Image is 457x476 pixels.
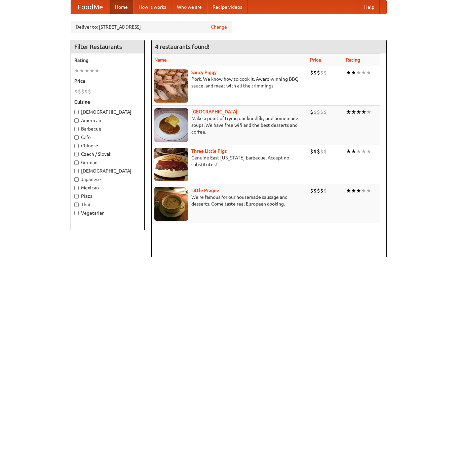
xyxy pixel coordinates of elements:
[154,148,188,181] img: littlepigs.jpg
[317,148,320,155] li: $
[361,148,366,155] li: ★
[323,69,327,76] li: $
[74,67,79,74] li: ★
[74,99,141,105] h5: Cuisine
[81,88,84,95] li: $
[317,187,320,194] li: $
[71,21,232,33] div: Deliver to: [STREET_ADDRESS]
[78,88,81,95] li: $
[71,0,110,14] a: FoodMe
[74,135,79,140] input: Cafe
[310,69,313,76] li: $
[366,187,371,194] li: ★
[94,67,100,74] li: ★
[346,57,360,63] a: Rating
[191,188,219,193] a: Little Prague
[154,194,305,207] p: We're famous for our housemade sausage and desserts. Come taste real European cooking.
[191,109,237,114] a: [GEOGRAPHIC_DATA]
[351,108,356,116] li: ★
[74,151,141,157] label: Czech / Slovak
[346,69,351,76] li: ★
[74,168,141,174] label: [DEMOGRAPHIC_DATA]
[74,203,79,207] input: Thai
[172,0,207,14] a: Who we are
[154,76,305,89] p: Pork. We know how to cook it. Award-winning BBQ sauce, and meat with all the trimmings.
[74,159,141,166] label: German
[74,211,79,215] input: Vegetarian
[74,169,79,173] input: [DEMOGRAPHIC_DATA]
[323,108,327,116] li: $
[74,186,79,190] input: Mexican
[74,57,141,64] h5: Rating
[74,109,141,115] label: [DEMOGRAPHIC_DATA]
[346,108,351,116] li: ★
[320,69,323,76] li: $
[320,187,323,194] li: $
[313,148,317,155] li: $
[84,67,89,74] li: ★
[74,201,141,208] label: Thai
[356,148,361,155] li: ★
[366,69,371,76] li: ★
[351,69,356,76] li: ★
[207,0,247,14] a: Recipe videos
[74,177,79,182] input: Japanese
[356,69,361,76] li: ★
[366,148,371,155] li: ★
[317,69,320,76] li: $
[74,110,79,114] input: [DEMOGRAPHIC_DATA]
[74,127,79,131] input: Barbecue
[154,69,188,103] img: saucy.jpg
[74,152,79,156] input: Czech / Slovak
[310,108,313,116] li: $
[310,187,313,194] li: $
[154,115,305,135] p: Make a point of trying our knedlíky and homemade soups. We have free wifi and the best desserts a...
[74,176,141,183] label: Japanese
[320,108,323,116] li: $
[320,148,323,155] li: $
[74,117,141,124] label: American
[89,67,94,74] li: ★
[74,88,78,95] li: $
[74,194,79,198] input: Pizza
[74,160,79,165] input: German
[154,108,188,142] img: czechpoint.jpg
[74,193,141,199] label: Pizza
[154,57,167,63] a: Name
[356,108,361,116] li: ★
[191,148,227,154] a: Three Little Pigs
[361,69,366,76] li: ★
[361,108,366,116] li: ★
[323,148,327,155] li: $
[84,88,88,95] li: $
[74,210,141,216] label: Vegetarian
[366,108,371,116] li: ★
[310,57,321,63] a: Price
[191,70,217,75] b: Saucy Piggy
[346,187,351,194] li: ★
[310,148,313,155] li: $
[110,0,133,14] a: Home
[317,108,320,116] li: $
[74,144,79,148] input: Chinese
[71,40,144,53] h4: Filter Restaurants
[346,148,351,155] li: ★
[323,187,327,194] li: $
[79,67,84,74] li: ★
[351,148,356,155] li: ★
[74,78,141,84] h5: Price
[74,134,141,141] label: Cafe
[356,187,361,194] li: ★
[154,187,188,221] img: littleprague.jpg
[211,24,227,30] a: Change
[361,187,366,194] li: ★
[74,142,141,149] label: Chinese
[359,0,380,14] a: Help
[351,187,356,194] li: ★
[313,187,317,194] li: $
[313,108,317,116] li: $
[74,125,141,132] label: Barbecue
[133,0,172,14] a: How it works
